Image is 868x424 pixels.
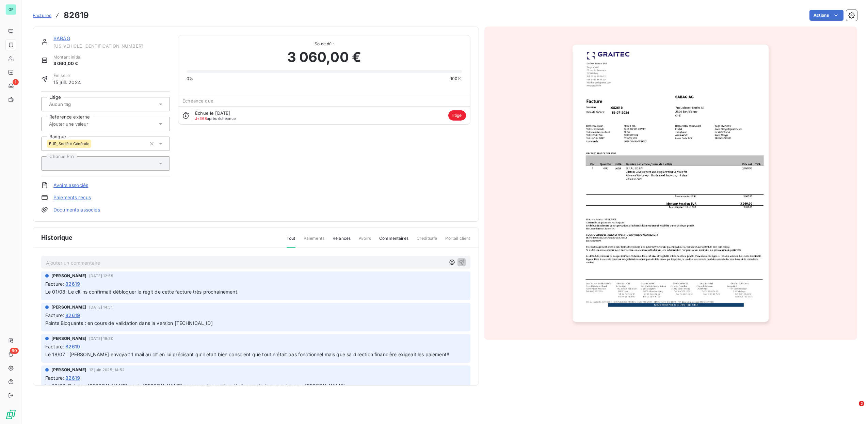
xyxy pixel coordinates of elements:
span: [PERSON_NAME] [51,273,86,279]
span: Échue le [DATE] [195,110,230,116]
span: Le 01/08: Le clt ns confirmait débloquer le règlt de cette facture très prochainement. [45,289,239,295]
span: 82619 [65,374,80,381]
span: Facture : [45,312,64,319]
span: Facture : [45,374,64,381]
span: Solde dû : [187,41,462,47]
span: Factures [33,13,51,18]
span: 2 [859,401,864,406]
span: [PERSON_NAME] [51,367,86,373]
span: [DATE] 14:51 [89,305,113,309]
span: [DATE] 18:30 [89,336,113,341]
span: 82619 [65,280,80,287]
span: 1 [13,79,19,85]
span: Historique [41,233,73,242]
span: Points Bloquants : en cours de validation dans la version [TECHNICAL_ID] [45,320,213,326]
span: Tout [287,235,295,248]
span: [PERSON_NAME] [51,304,86,310]
span: Montant initial [53,54,81,60]
span: 3 060,00 € [53,60,81,67]
input: Ajouter une valeur [48,121,117,127]
a: Factures [33,12,51,19]
span: J+368 [195,116,207,121]
span: [US_VEHICLE_IDENTIFICATION_NUMBER] [53,43,170,49]
span: 0% [187,76,193,82]
span: 3 060,00 € [287,47,361,67]
a: Paiements reçus [53,194,91,201]
span: [DATE] 12:55 [89,274,113,278]
span: 100% [450,76,462,82]
a: 1 [5,80,16,91]
span: Émise le [53,73,81,79]
span: Facture : [45,280,64,287]
span: après échéance [195,116,236,121]
div: GF [5,4,16,15]
span: EUR_Société Générale [49,142,89,146]
span: 82619 [65,312,80,319]
span: 82619 [65,343,80,350]
button: Actions [809,10,843,21]
span: Facture : [45,343,64,350]
a: Documents associés [53,206,100,213]
a: Avoirs associés [53,182,88,189]
span: Commentaires [379,235,408,247]
span: Avoirs [359,235,371,247]
span: Échéance due [182,98,213,104]
span: [PERSON_NAME] [51,335,86,342]
span: Le 12/06: Relance [PERSON_NAME] copie [PERSON_NAME] pour savoir ce qui en était ressorti de son p... [45,383,345,389]
input: Aucun tag [48,101,89,107]
span: 15 juil. 2024 [53,79,81,86]
span: Creditsafe [417,235,437,247]
span: Le 18/07 : [PERSON_NAME] envoyait 1 mail au clt en lui précisant qu'il était bien conscient que t... [45,351,449,357]
iframe: Intercom live chat [845,401,861,417]
span: litige [448,110,466,121]
img: invoice_thumbnail [573,45,769,322]
a: SABAG [53,35,70,41]
span: 12 juin 2025, 14:52 [89,368,125,372]
img: Logo LeanPay [5,409,16,420]
span: 60 [10,348,19,354]
h3: 82619 [64,9,89,21]
span: Relances [333,235,351,247]
span: Portail client [445,235,470,247]
span: Paiements [304,235,324,247]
